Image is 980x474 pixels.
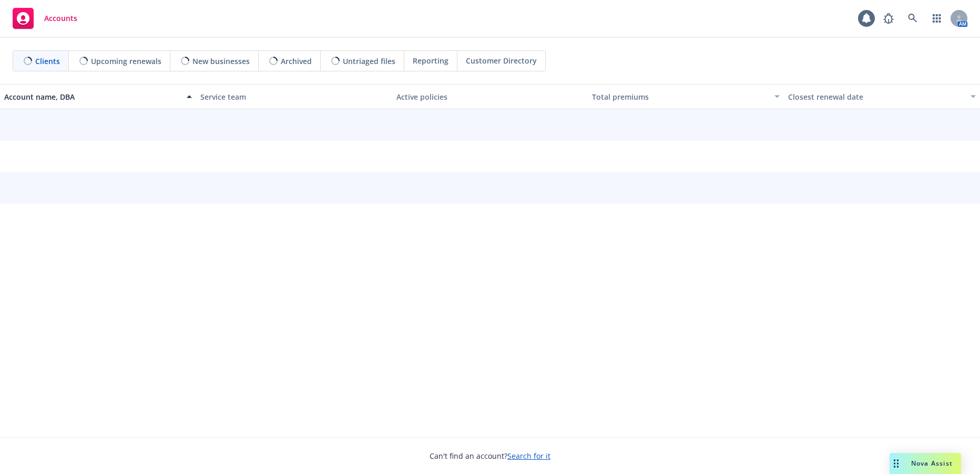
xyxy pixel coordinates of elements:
div: Closest renewal date [788,91,964,102]
div: Active policies [396,91,584,102]
div: Service team [200,91,388,102]
span: Nova Assist [911,459,953,468]
span: Archived [281,56,312,67]
button: Active policies [392,84,588,109]
a: Switch app [926,8,947,29]
a: Report a Bug [878,8,899,29]
div: Drag to move [890,453,903,474]
div: Total premiums [592,91,768,102]
span: Clients [35,56,60,67]
button: Nova Assist [890,453,961,474]
span: Customer Directory [466,55,537,66]
a: Search for it [507,451,550,461]
span: Can't find an account? [430,450,550,461]
a: Search [902,8,923,29]
button: Closest renewal date [784,84,980,109]
span: Untriaged files [343,56,395,67]
span: Reporting [413,55,448,66]
a: Accounts [8,4,81,33]
div: Account name, DBA [4,91,180,102]
span: Upcoming renewals [91,56,161,67]
span: New businesses [192,56,250,67]
button: Total premiums [588,84,784,109]
button: Service team [196,84,392,109]
span: Accounts [44,14,77,23]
